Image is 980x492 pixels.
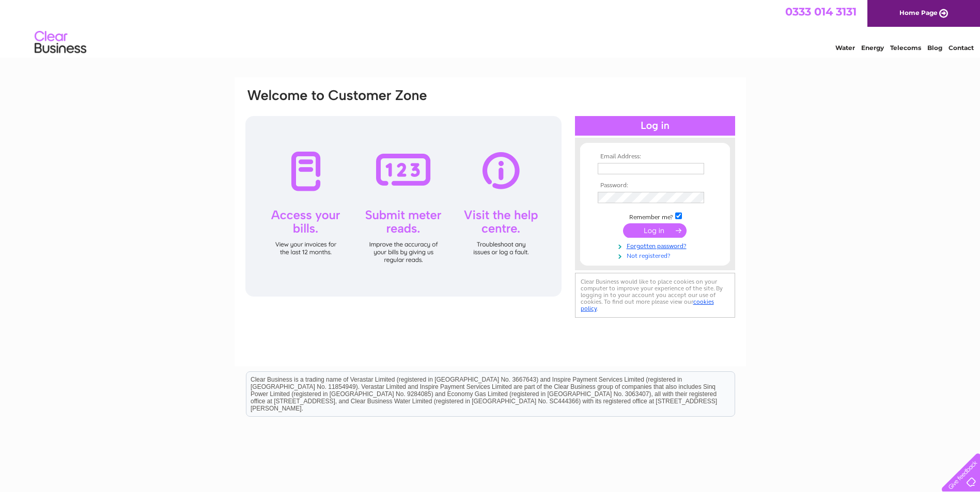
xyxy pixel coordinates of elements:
[835,44,855,52] a: Water
[598,240,715,250] a: Forgotten password?
[948,44,974,52] a: Contact
[595,211,715,221] td: Remember me?
[246,6,735,50] div: Clear Business is a trading name of Verastar Limited (registered in [GEOGRAPHIC_DATA] No. 3667643...
[890,44,921,52] a: Telecoms
[595,153,715,160] th: Email Address:
[575,273,735,318] div: Clear Business would like to place cookies on your computer to improve your experience of the sit...
[927,44,942,52] a: Blog
[861,44,884,52] a: Energy
[34,27,87,58] img: logo.png
[785,5,857,18] a: 0333 014 3131
[623,223,687,238] input: Submit
[581,298,714,312] a: cookies policy
[595,182,715,189] th: Password:
[598,250,715,260] a: Not registered?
